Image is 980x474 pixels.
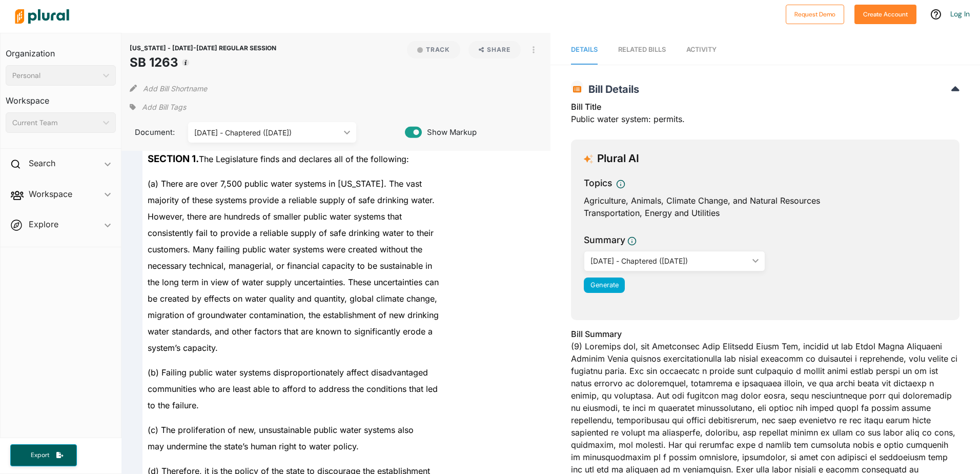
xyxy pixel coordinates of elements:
[148,154,409,164] span: The Legislature finds and declares all of the following:
[686,46,717,53] span: Activity
[148,400,199,410] span: to the failure.
[148,228,434,238] span: consistently fail to provide a reliable supply of safe drinking water to their
[854,8,916,19] a: Create Account
[148,441,359,451] span: may undermine the state’s human right to water policy.
[148,277,439,287] span: the long term in view of water supply uncertainties. These uncertainties can
[130,44,276,52] span: [US_STATE] - [DATE]-[DATE] REGULAR SESSION
[464,41,525,58] button: Share
[571,101,959,131] div: Public water system: permits.
[130,53,276,72] h1: SB 1263
[148,367,428,378] span: (b) Failing public water systems disproportionately affect disadvantaged
[854,5,916,24] button: Create Account
[590,281,619,289] span: Generate
[142,102,186,112] span: Add Bill Tags
[148,310,439,320] span: migration of groundwater contamination, the establishment of new drinking
[618,45,666,54] div: RELATED BILLS
[786,5,844,24] button: Request Demo
[24,451,56,460] span: Export
[12,70,99,81] div: Personal
[950,9,970,18] a: Log In
[148,153,199,165] strong: SECTION 1.
[148,425,414,435] span: (c) The proliferation of new, unsustainable public water systems also
[6,86,116,108] h3: Workspace
[571,328,959,340] h3: Bill Summary
[148,179,422,189] span: (a) There are over 7,500 public water systems in [US_STATE]. The vast
[584,194,947,207] div: Agriculture, Animals, Climate Change, and Natural Resources
[148,343,218,353] span: system’s capacity.
[148,326,433,337] span: water standards, and other factors that are known to significantly erode a
[571,46,598,53] span: Details
[407,41,460,58] button: Track
[148,293,437,304] span: be created by effects on water quality and quantity, global climate change,
[181,58,190,67] div: Tooltip anchor
[148,261,432,271] span: necessary technical, managerial, or financial capacity to be sustainable in
[571,101,959,113] h3: Bill Title
[29,157,55,169] h2: Search
[597,152,639,165] h3: Plural AI
[12,117,99,128] div: Current Team
[584,233,625,247] h3: Summary
[468,41,521,58] button: Share
[786,8,844,19] a: Request Demo
[130,127,176,138] span: Document:
[148,195,435,205] span: majority of these systems provide a reliable supply of safe drinking water.
[194,127,340,138] div: [DATE] - Chaptered ([DATE])
[130,100,186,115] div: Add tags
[584,278,625,293] button: Generate
[686,35,717,65] a: Activity
[584,176,612,190] h3: Topics
[618,35,666,65] a: RELATED BILLS
[590,255,748,266] div: [DATE] - Chaptered ([DATE])
[571,35,598,65] a: Details
[143,80,207,96] button: Add Bill Shortname
[422,127,477,138] span: Show Markup
[148,384,438,394] span: communities who are least able to afford to address the conditions that led
[148,211,402,222] span: However, there are hundreds of smaller public water systems that
[583,83,639,95] span: Bill Details
[10,444,77,466] button: Export
[148,244,422,254] span: customers. Many failing public water systems were created without the
[6,38,116,61] h3: Organization
[584,207,947,219] div: Transportation, Energy and Utilities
